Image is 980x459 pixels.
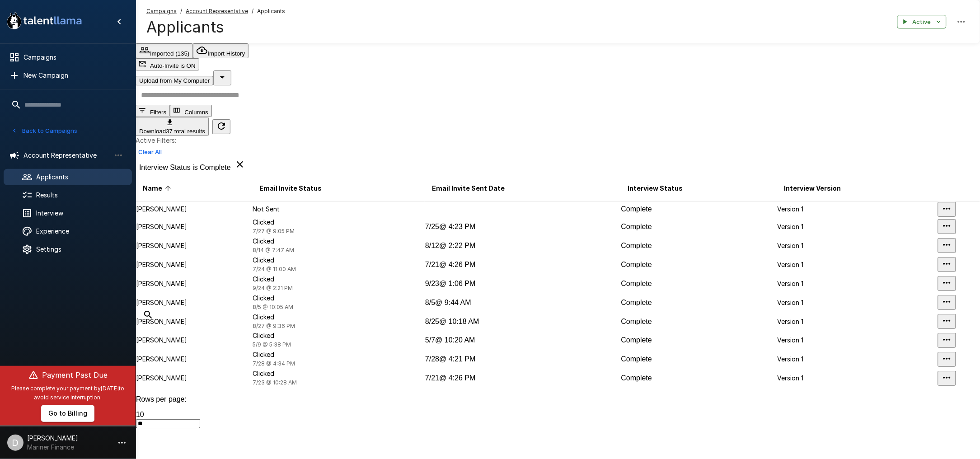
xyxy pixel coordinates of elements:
[621,336,652,344] span: Complete
[136,241,252,250] p: [PERSON_NAME]
[136,374,252,383] p: [PERSON_NAME]
[253,218,424,227] p: Clicked
[136,76,213,85] button: Upload from My Computer
[212,119,230,134] button: Updated Today - 9:28 AM
[425,331,621,350] td: 5/7 @ 10:20 AM
[778,317,937,326] p: Version 1
[621,242,652,249] span: Complete
[252,7,253,16] span: /
[253,360,295,367] span: 7/28 @ 4:34 PM
[778,298,937,307] p: Version 1
[136,105,170,117] button: Filters
[425,312,621,331] td: 8/25 @ 10:18 AM
[136,159,980,172] div: Interview Status is Complete
[425,369,621,388] td: 7/21 @ 4:26 PM
[136,279,252,288] p: [PERSON_NAME]
[253,294,424,303] p: Clicked
[621,318,652,325] span: Complete
[136,43,193,58] button: Imported (135)
[146,8,177,14] u: Campaigns
[136,355,252,364] p: [PERSON_NAME]
[136,336,252,345] p: [PERSON_NAME]
[778,279,937,288] p: Version 1
[253,285,293,291] span: 9/24 @ 2:21 PM
[425,293,621,312] td: 8/5 @ 9:44 AM
[778,374,937,383] p: Version 1
[136,222,252,231] p: [PERSON_NAME]
[253,237,424,246] p: Clicked
[253,350,424,359] p: Clicked
[253,379,297,386] span: 7/23 @ 10:28 AM
[180,7,182,16] span: /
[778,336,937,345] p: Version 1
[253,331,424,340] p: Clicked
[621,374,652,382] span: Complete
[136,164,234,171] span: Interview Status is Complete
[253,247,294,253] span: 8/14 @ 7:47 AM
[253,275,424,284] p: Clicked
[432,183,505,194] span: Email Invite Sent Date
[621,355,652,363] span: Complete
[253,341,291,348] span: 5/9 @ 5:38 PM
[136,317,252,326] p: [PERSON_NAME]
[136,205,252,214] p: [PERSON_NAME]
[628,183,683,194] span: Interview Status
[146,18,285,37] h4: Applicants
[778,222,937,231] p: Version 1
[425,236,621,255] td: 8/12 @ 2:22 PM
[257,7,285,16] span: Applicants
[425,217,621,236] td: 7/25 @ 4:23 PM
[170,105,212,117] button: Columns
[253,266,296,272] span: 7/24 @ 11:00 AM
[253,256,424,265] p: Clicked
[136,58,199,70] button: Auto-Invite is ON
[143,183,174,194] span: Name
[136,117,209,136] button: Download37 total results
[193,43,249,58] button: Import History
[621,299,652,306] span: Complete
[253,304,293,310] span: 8/5 @ 10:05 AM
[253,228,295,234] span: 7/27 @ 9:05 PM
[136,298,252,307] p: [PERSON_NAME]
[253,369,424,378] p: Clicked
[136,395,980,403] p: Rows per page:
[253,323,295,329] span: 8/27 @ 9:36 PM
[897,15,947,29] button: Active
[778,260,937,269] p: Version 1
[136,260,252,269] p: [PERSON_NAME]
[186,8,248,14] u: Account Representative
[136,411,980,419] div: 10
[784,183,841,194] span: Interview Version
[778,241,937,250] p: Version 1
[778,355,937,364] p: Version 1
[253,205,424,214] p: Not Sent
[621,280,652,287] span: Complete
[621,205,652,213] span: Complete
[253,313,424,322] p: Clicked
[425,274,621,293] td: 9/23 @ 1:06 PM
[778,205,937,214] p: Version 1
[136,136,980,145] p: Active Filters:
[425,350,621,369] td: 7/28 @ 4:21 PM
[136,145,164,159] button: Clear All
[259,183,322,194] span: Email Invite Status
[621,223,652,230] span: Complete
[425,255,621,274] td: 7/21 @ 4:26 PM
[621,261,652,268] span: Complete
